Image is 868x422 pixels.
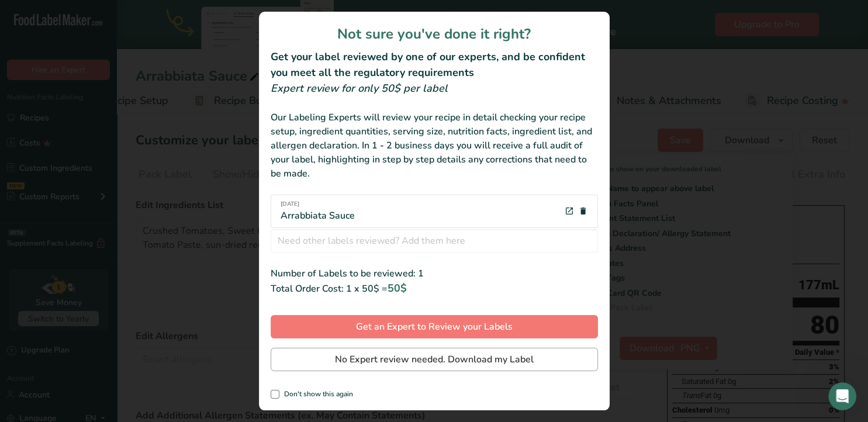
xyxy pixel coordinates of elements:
span: 50$ [388,281,407,295]
div: Arrabbiata Sauce [281,200,355,223]
h1: Not sure you've done it right? [271,23,598,44]
span: [DATE] [281,200,355,209]
span: No Expert review needed. Download my Label [335,352,534,366]
button: Get an Expert to Review your Labels [271,315,598,338]
div: Expert review for only 50$ per label [271,81,598,96]
div: Our Labeling Experts will review your recipe in detail checking your recipe setup, ingredient qua... [271,110,598,181]
input: Need other labels reviewed? Add them here [271,229,598,252]
h2: Get your label reviewed by one of our experts, and be confident you meet all the regulatory requi... [271,49,598,81]
span: Don't show this again [279,390,353,399]
div: Number of Labels to be reviewed: 1 [271,267,598,281]
div: Total Order Cost: 1 x 50$ = [271,281,598,296]
button: No Expert review needed. Download my Label [271,348,598,371]
iframe: Intercom live chat [828,382,856,410]
span: Get an Expert to Review your Labels [356,320,513,334]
